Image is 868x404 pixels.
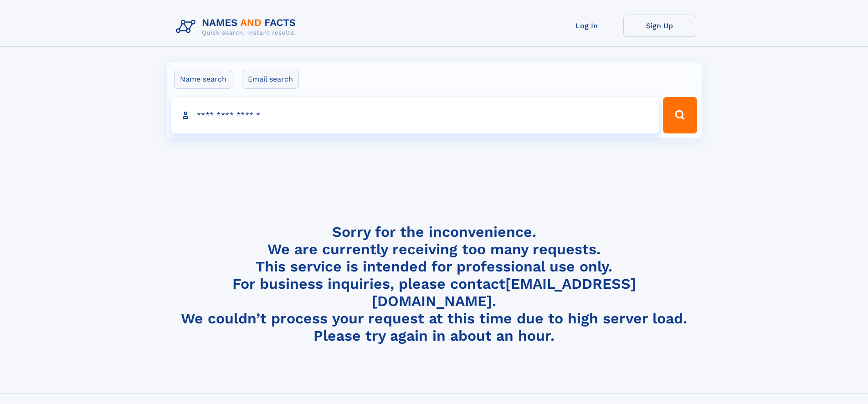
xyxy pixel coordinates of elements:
[172,15,303,39] img: Logo Names and Facts
[242,70,299,89] label: Email search
[623,15,696,37] a: Sign Up
[372,275,636,310] a: [EMAIL_ADDRESS][DOMAIN_NAME]
[172,223,696,345] h4: Sorry for the inconvenience. We are currently receiving too many requests. This service is intend...
[663,97,697,133] button: Search Button
[550,15,623,37] a: Log In
[174,70,232,89] label: Name search
[171,97,659,133] input: search input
